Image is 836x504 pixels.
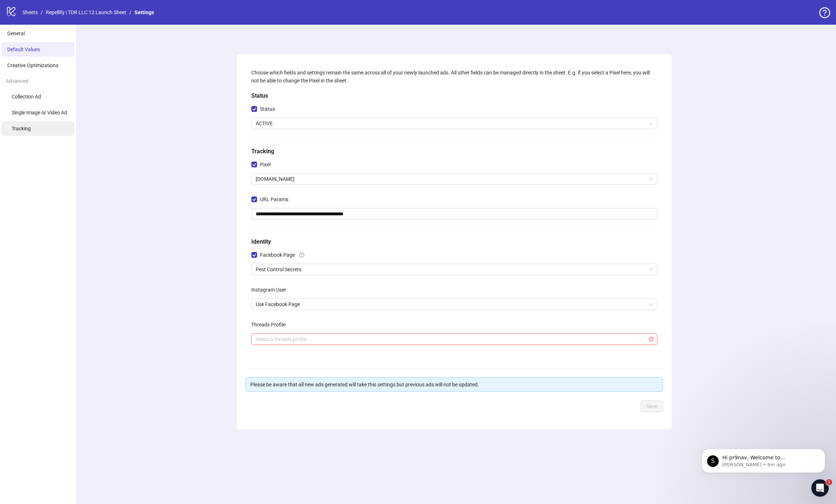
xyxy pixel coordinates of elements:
div: Please be aware that all new ads generated will take this settings but previous ads will not be u... [250,381,658,389]
span: question-circle [299,252,304,257]
span: Pest Control Secrets [256,264,653,275]
h5: Status [251,92,657,100]
li: / [41,8,43,16]
span: Pixel [257,160,273,168]
div: Choose which fields and settings remain the same across all of your newly launched ads. All other... [251,69,657,85]
span: Collection Ad [12,94,41,99]
label: Instagram User [251,284,291,296]
span: General [7,31,25,36]
iframe: Intercom live chat [811,479,829,497]
span: URL Params [257,195,291,203]
span: exclamation-circle [649,337,653,341]
span: Creative Optimizations [7,62,58,68]
span: Single Image or Video Ad [12,110,67,115]
span: Facebook Page [257,251,298,259]
span: Use Facebook Page [256,299,653,310]
span: southquill.co [256,174,653,184]
span: Tracking [12,126,31,131]
span: ACTIVE [256,118,653,129]
li: / [129,8,131,16]
label: Threads Profile [251,319,290,330]
button: Save [641,401,663,412]
a: Repellify | TDR LLC 12 Launch Sheet [44,8,128,16]
span: 1 [826,479,832,485]
span: Default Values [7,46,40,52]
a: Settings [133,8,155,16]
span: Status [257,105,278,113]
a: Sheets [21,8,39,16]
iframe: Intercom notifications message [691,434,836,484]
h5: Identity [251,237,657,246]
span: question-circle [819,7,830,18]
h5: Tracking [251,147,657,156]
